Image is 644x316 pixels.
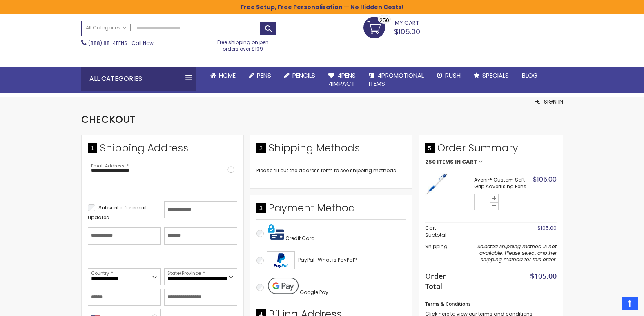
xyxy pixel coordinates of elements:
[81,67,196,91] div: All Categories
[219,71,236,80] span: Home
[577,294,644,316] iframe: Google Customer Reviews
[379,16,389,24] span: 250
[242,67,278,85] a: Pens
[430,67,467,85] a: Rush
[86,24,127,31] span: All Categories
[362,67,430,93] a: 4PROMOTIONALITEMS
[209,36,277,52] div: Free shipping on pen orders over $199
[256,201,406,219] div: Payment Method
[369,71,424,88] span: 4PROMOTIONAL ITEMS
[474,177,531,190] strong: Avenir® Custom Soft Grip Advertising Pens
[530,271,557,281] span: $105.00
[477,243,557,263] span: Selected shipping method is not available. Please select another shipping method for this order.
[298,256,314,263] span: PayPal
[522,71,538,80] span: Blog
[318,256,357,263] span: What is PayPal?
[394,27,420,37] span: $105.00
[425,300,471,307] span: Terms & Conditions
[425,223,457,241] th: Cart Subtotal
[256,167,406,174] div: Please fill out the address form to see shipping methods.
[267,251,295,269] img: Acceptance Mark
[81,113,136,126] span: Checkout
[537,225,557,231] span: $105.00
[88,40,127,47] a: (888) 88-4PENS
[425,173,448,196] img: Avenir Custom Soft Grip Advertising Pens -Blue
[204,67,242,85] a: Home
[445,71,461,80] span: Rush
[318,255,357,265] a: What is PayPal?
[88,40,155,47] span: - Call Now!
[278,67,322,85] a: Pencils
[256,141,406,159] div: Shipping Methods
[292,71,315,80] span: Pencils
[328,71,356,88] span: 4Pens 4impact
[482,71,509,80] span: Specials
[544,98,563,106] span: Sign In
[88,204,147,221] span: Subscribe for email updates
[285,235,315,242] span: Credit Card
[257,71,271,80] span: Pens
[82,21,131,35] a: All Categories
[425,141,557,159] span: Order Summary
[363,17,420,37] a: $105.00 250
[425,270,452,291] strong: Order Total
[300,289,328,296] span: Google Pay
[322,67,362,93] a: 4Pens4impact
[437,159,477,165] span: Items in Cart
[268,278,299,294] img: Pay with Google Pay
[425,243,448,250] span: Shipping
[88,141,237,159] div: Shipping Address
[268,224,284,240] img: Pay with credit card
[515,67,544,85] a: Blog
[533,175,557,184] span: $105.00
[535,98,563,106] button: Sign In
[425,159,436,165] span: 250
[467,67,515,85] a: Specials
